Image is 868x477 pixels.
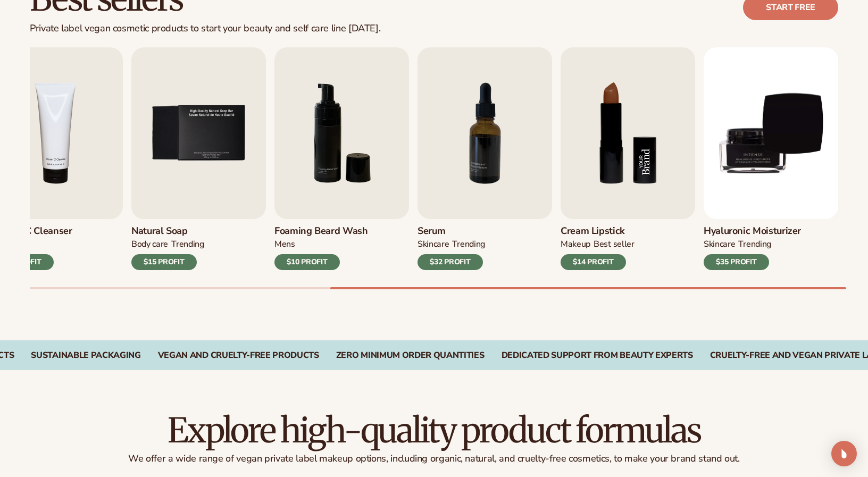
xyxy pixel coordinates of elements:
[561,47,695,219] img: Shopify Image 12
[561,239,590,250] div: MAKEUP
[30,413,838,448] h2: Explore high-quality product formulas
[274,225,368,237] h3: Foaming beard wash
[131,225,204,237] h3: Natural Soap
[704,47,838,270] a: 9 / 9
[30,453,838,465] p: We offer a wide range of vegan private label makeup options, including organic, natural, and crue...
[131,254,197,270] div: $15 PROFIT
[336,350,485,361] div: ZERO MINIMUM ORDER QUANTITIES
[158,350,319,361] div: VEGAN AND CRUELTY-FREE PRODUCTS
[561,225,635,237] h3: Cream Lipstick
[561,254,626,270] div: $14 PROFIT
[131,47,266,270] a: 5 / 9
[738,239,771,250] div: TRENDING
[418,225,485,237] h3: Serum
[502,350,693,361] div: DEDICATED SUPPORT FROM BEAUTY EXPERTS
[274,254,340,270] div: $10 PROFIT
[594,239,635,250] div: BEST SELLER
[561,47,695,270] a: 8 / 9
[131,239,168,250] div: BODY Care
[418,47,552,270] a: 7 / 9
[831,441,857,466] div: Open Intercom Messenger
[31,350,140,361] div: SUSTAINABLE PACKAGING
[418,239,449,250] div: SKINCARE
[274,47,409,270] a: 6 / 9
[274,239,295,250] div: mens
[418,254,483,270] div: $32 PROFIT
[452,239,485,250] div: TRENDING
[171,239,204,250] div: TRENDING
[704,254,769,270] div: $35 PROFIT
[30,23,380,35] div: Private label vegan cosmetic products to start your beauty and self care line [DATE].
[704,239,735,250] div: SKINCARE
[704,225,801,237] h3: Hyaluronic moisturizer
